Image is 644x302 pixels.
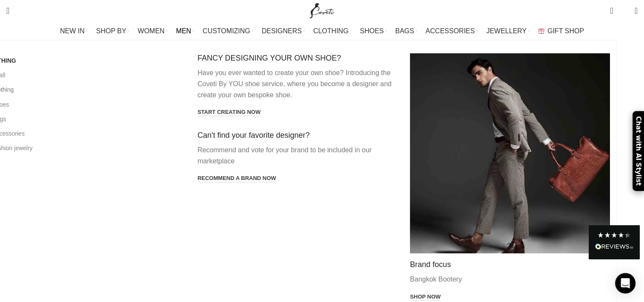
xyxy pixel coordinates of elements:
[410,274,610,285] p: Bangkok Bootery
[621,9,628,15] span: 0
[547,27,584,35] span: GIFT SHOP
[615,273,635,293] div: Open Intercom Messenger
[176,23,194,40] a: MEN
[197,109,260,116] a: Start creating now
[597,232,631,238] div: 4.28 Stars
[606,2,617,19] a: 0
[2,23,642,40] div: Main navigation
[138,27,165,35] span: WOMEN
[589,225,640,259] div: Read All Reviews
[138,23,168,40] a: WOMEN
[395,27,414,35] span: BAGS
[197,53,397,63] h4: FANCY DESIGNING YOUR OWN SHOE?
[262,23,305,40] a: DESIGNERS
[96,27,126,35] span: SHOP BY
[262,27,302,35] span: DESIGNERS
[203,23,253,40] a: CUSTOMIZING
[197,131,397,140] h4: Can't find your favorite designer?
[611,4,617,11] span: 0
[360,27,384,35] span: SHOES
[410,53,610,253] img: mens saddle shoes Men with brown shoes and brown bag
[313,23,352,40] a: CLOTHING
[197,175,276,183] a: Recommend a brand now
[308,6,336,14] a: Site logo
[538,23,584,40] a: GIFT SHOP
[426,27,475,35] span: ACCESSORIES
[538,28,544,34] img: GiftBag
[60,23,88,40] a: NEW IN
[410,293,441,301] a: Shop now
[595,242,633,253] div: Read All Reviews
[410,260,610,270] h4: Brand focus
[426,23,478,40] a: ACCESSORIES
[203,27,250,35] span: CUSTOMIZING
[197,67,397,100] p: Have you ever wanted to create your own shoe? Introducing the Coveti By YOU shoe service, where y...
[176,27,192,35] span: MEN
[313,27,349,35] span: CLOTHING
[486,27,527,35] span: JEWELLERY
[2,2,14,19] a: Search
[620,2,628,19] div: My Wishlist
[486,23,530,40] a: JEWELLERY
[595,244,633,250] img: REVIEWS.io
[395,23,417,40] a: BAGS
[96,23,129,40] a: SHOP BY
[197,145,397,166] p: Recommend and vote for your brand to be included in our marketplace
[60,27,85,35] span: NEW IN
[360,23,386,40] a: SHOES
